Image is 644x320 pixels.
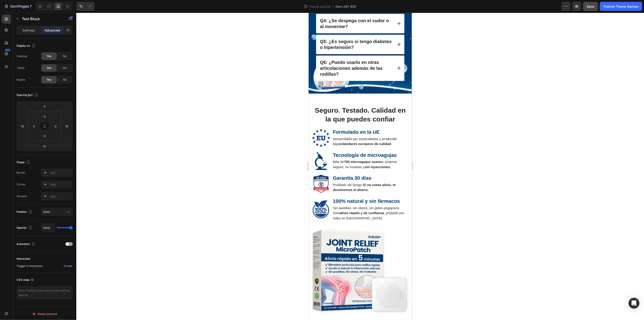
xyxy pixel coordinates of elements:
[52,123,59,130] input: 0px
[63,123,70,130] input: 15
[63,54,67,58] span: No
[76,2,95,11] div: Undo/Redo
[22,16,60,22] p: Text Block
[17,310,73,318] button: Delete element
[19,123,26,130] input: 15
[40,133,49,139] input: 0px
[64,264,72,268] div: Create
[629,298,639,309] div: Open Intercom Messenger
[17,241,36,247] div: Animation
[63,78,67,82] span: No
[17,66,24,70] div: Tablet
[600,2,642,11] button: Publish Theme Section
[47,54,51,58] span: Yes
[17,92,39,98] div: Spacing (px)
[583,2,598,11] button: Save
[50,171,72,175] div: Add...
[63,263,73,269] button: Create
[47,66,51,70] span: Yes
[17,171,25,175] div: Border
[31,123,37,130] input: 0px
[604,4,638,9] div: Publish Theme Section
[17,182,26,187] div: Corner
[40,113,49,120] input: 0px
[17,43,36,49] div: Display on
[17,194,27,198] div: Shadow
[50,194,72,199] div: Add...
[22,28,35,33] p: Settings
[17,257,30,261] div: Interaction
[17,225,33,231] div: Opacity
[41,224,55,232] input: Auto
[40,103,49,110] input: 0
[17,54,27,58] div: Desktop
[17,159,31,165] div: Shape
[17,209,33,215] div: Position
[308,4,332,9] span: Theme section
[4,48,11,52] div: 450
[17,264,43,268] span: Trigger 0 interaction
[335,4,356,9] span: Gem-JR2 (ES)
[587,5,594,8] span: Save
[47,78,51,82] span: Yes
[17,278,34,282] div: CSS class
[63,66,67,70] span: No
[50,183,72,187] div: Add...
[41,208,73,216] button: Static
[309,13,412,320] iframe: Design area
[2,2,34,11] button: 7
[30,4,32,9] p: 7
[43,210,50,213] span: Static
[17,78,25,82] div: Mobile
[40,143,49,150] input: 10
[32,311,57,317] div: Delete element
[332,4,334,9] span: /
[45,28,60,33] p: Advanced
